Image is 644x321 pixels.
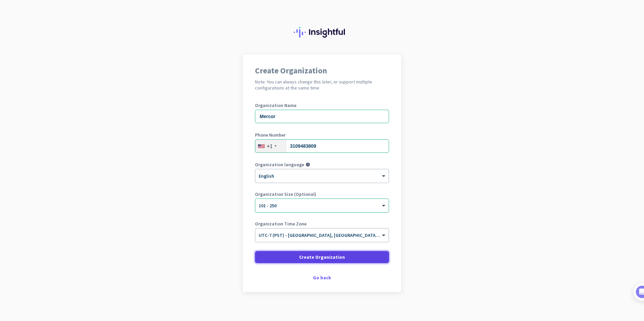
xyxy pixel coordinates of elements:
[255,221,389,226] label: Organization Time Zone
[267,143,272,149] div: +1
[255,275,389,280] div: Go back
[255,110,389,123] input: What is the name of your organization?
[299,254,345,260] span: Create Organization
[255,133,389,137] label: Phone Number
[255,79,389,91] h2: Note: You can always change this later, or support multiple configurations at the same time
[305,162,310,167] i: help
[294,27,350,38] img: Insightful
[255,103,389,108] label: Organization Name
[255,192,389,197] label: Organization Size (Optional)
[255,162,304,167] label: Organization language
[255,251,389,263] button: Create Organization
[255,139,389,153] input: 201-555-0123
[255,67,389,75] h1: Create Organization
